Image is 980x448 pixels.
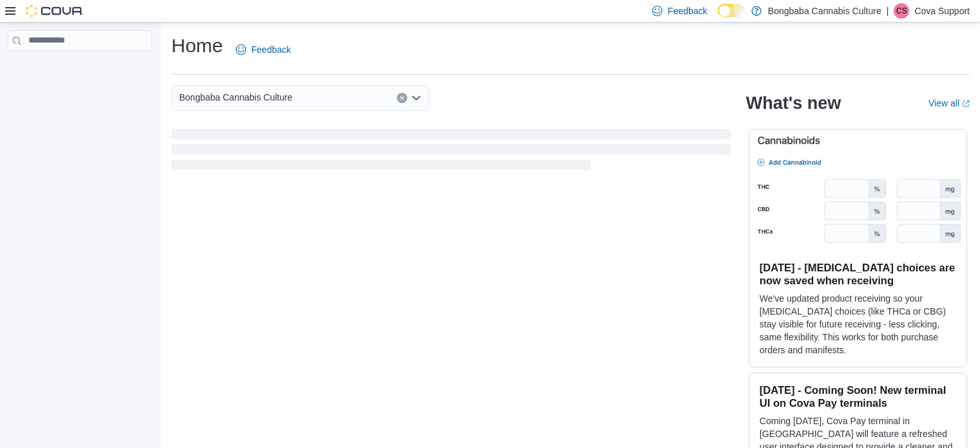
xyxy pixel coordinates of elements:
[760,384,956,409] h3: [DATE] - Coming Soon! New terminal UI on Cova Pay terminals
[928,98,970,108] a: View allExternal link
[411,93,421,103] button: Open list of options
[768,3,881,19] p: Bongbaba Cannabis Culture
[171,131,731,173] span: Loading
[746,93,841,113] h2: What's new
[887,3,889,19] p: |
[760,292,956,356] p: We've updated product receiving so your [MEDICAL_DATA] choices (like THCa or CBG) stay visible fo...
[962,100,970,108] svg: External link
[8,54,152,84] nav: Complex example
[231,37,296,63] a: Feedback
[896,3,907,19] span: CS
[397,93,407,103] button: Clear input
[179,90,293,105] span: Bongbaba Cannabis Culture
[760,261,956,287] h3: [DATE] - [MEDICAL_DATA] choices are now saved when receiving
[251,43,291,56] span: Feedback
[894,3,909,19] div: Cova Support
[718,4,745,17] input: Dark Mode
[718,17,718,18] span: Dark Mode
[171,33,223,59] h1: Home
[668,5,707,17] span: Feedback
[26,5,84,17] img: Cova
[914,3,970,19] p: Cova Support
